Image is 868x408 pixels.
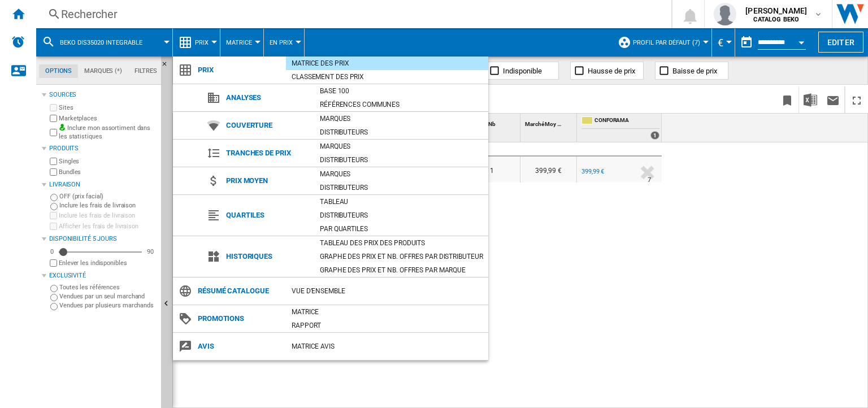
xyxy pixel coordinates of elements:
[286,285,488,297] div: Vue d'ensemble
[314,168,488,180] div: Marques
[220,207,314,223] span: Quartiles
[314,85,488,97] div: Base 100
[220,118,314,133] span: Couverture
[220,145,314,161] span: Tranches de prix
[192,62,286,78] span: Prix
[314,99,488,110] div: Références communes
[314,141,488,152] div: Marques
[192,283,286,299] span: Résumé catalogue
[286,71,488,83] div: Classement des prix
[192,338,286,354] span: Avis
[286,341,488,352] div: Matrice AVIS
[286,306,488,318] div: Matrice
[286,320,488,331] div: Rapport
[220,90,314,106] span: Analyses
[314,113,488,124] div: Marques
[314,237,488,249] div: Tableau des prix des produits
[314,210,488,221] div: Distributeurs
[314,154,488,166] div: Distributeurs
[314,127,488,138] div: Distributeurs
[314,251,488,262] div: Graphe des prix et nb. offres par distributeur
[314,182,488,193] div: Distributeurs
[314,264,488,276] div: Graphe des prix et nb. offres par marque
[192,311,286,327] span: Promotions
[314,223,488,235] div: Par quartiles
[314,196,488,207] div: Tableau
[220,249,314,264] span: Historiques
[286,58,488,69] div: Matrice des prix
[220,173,314,189] span: Prix moyen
